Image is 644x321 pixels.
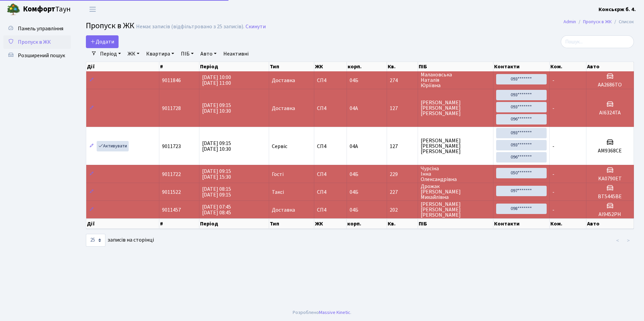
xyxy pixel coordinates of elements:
[493,219,550,229] th: Контакти
[317,189,344,195] span: СП4
[90,38,114,45] span: Додати
[162,105,181,112] span: 9011728
[86,234,105,247] select: записів на сторінці
[317,172,344,177] span: СП4
[350,105,358,112] span: 04А
[589,82,631,88] h5: АА2686ТО
[550,219,586,229] th: Ком.
[86,219,159,229] th: Дії
[162,171,181,178] span: 9011722
[202,102,231,115] span: [DATE] 09:15 [DATE] 10:30
[314,62,347,71] th: ЖК
[552,206,554,214] span: -
[552,171,554,178] span: -
[202,168,231,181] span: [DATE] 09:15 [DATE] 15:30
[3,22,71,35] a: Панель управління
[199,62,269,71] th: Період
[199,219,269,229] th: Період
[202,140,231,153] span: [DATE] 09:15 [DATE] 10:30
[387,219,418,229] th: Кв.
[97,141,129,151] a: Активувати
[202,185,231,199] span: [DATE] 08:15 [DATE] 09:15
[86,35,119,48] a: Додати
[390,172,415,177] span: 229
[23,4,55,14] b: Комфорт
[421,72,490,88] span: Малаховська Наталія Юріївна
[350,206,358,214] span: 04Б
[350,143,358,150] span: 04А
[143,48,177,60] a: Квартира
[589,211,631,218] h5: АІ9452РН
[272,207,295,213] span: Доставка
[202,74,231,87] span: [DATE] 10:00 [DATE] 11:00
[552,188,554,196] span: -
[18,25,63,32] span: Панель управління
[561,35,634,48] input: Пошук...
[246,24,266,30] a: Скинути
[583,18,612,25] a: Пропуск в ЖК
[18,38,51,46] span: Пропуск в ЖК
[272,144,287,149] span: Сервіс
[552,77,554,84] span: -
[350,171,358,178] span: 04Б
[418,219,493,229] th: ПІБ
[586,219,634,229] th: Авто
[421,202,490,218] span: [PERSON_NAME] [PERSON_NAME] [PERSON_NAME]
[3,35,71,49] a: Пропуск в ЖК
[198,48,219,60] a: Авто
[272,78,295,83] span: Доставка
[493,62,550,71] th: Контакти
[317,78,344,83] span: СП4
[589,110,631,116] h5: AI6324TA
[317,207,344,213] span: СП4
[272,106,295,111] span: Доставка
[202,203,231,216] span: [DATE] 07:45 [DATE] 08:45
[589,148,631,154] h5: AM9368CE
[7,3,20,16] img: logo.png
[390,207,415,213] span: 202
[125,48,142,60] a: ЖК
[84,4,101,15] button: Переключити навігацію
[272,189,284,195] span: Таксі
[390,78,415,83] span: 274
[586,62,634,71] th: Авто
[563,18,576,25] a: Admin
[86,62,159,71] th: Дії
[347,62,387,71] th: корп.
[421,166,490,182] span: Чурсіна Інна Олександрівна
[269,219,314,229] th: Тип
[421,184,490,200] span: Дрожак [PERSON_NAME] Михайлівна
[599,5,636,13] a: Консьєрж б. 4.
[552,143,554,150] span: -
[390,106,415,111] span: 127
[418,62,493,71] th: ПІБ
[589,193,631,200] h5: ВТ5445ВЕ
[319,309,350,316] a: Massive Kinetic
[162,77,181,84] span: 9011846
[350,188,358,196] span: 04Б
[421,138,490,154] span: [PERSON_NAME] [PERSON_NAME] [PERSON_NAME]
[86,20,134,32] span: Пропуск в ЖК
[86,234,154,247] label: записів на сторінці
[387,62,418,71] th: Кв.
[293,309,351,316] div: Розроблено .
[553,15,644,29] nav: breadcrumb
[347,219,387,229] th: корп.
[178,48,196,60] a: ПІБ
[314,219,347,229] th: ЖК
[18,52,65,59] span: Розширений пошук
[272,172,284,177] span: Гості
[350,77,358,84] span: 04Б
[317,144,344,149] span: СП4
[550,62,586,71] th: Ком.
[162,143,181,150] span: 9011723
[269,62,314,71] th: Тип
[162,206,181,214] span: 9011457
[599,6,636,13] b: Консьєрж б. 4.
[162,188,181,196] span: 9011522
[97,48,124,60] a: Період
[136,24,244,30] div: Немає записів (відфільтровано з 25 записів).
[221,48,251,60] a: Неактивні
[612,18,634,26] li: Список
[390,189,415,195] span: 227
